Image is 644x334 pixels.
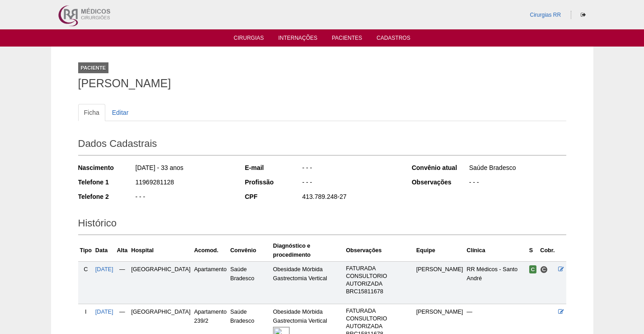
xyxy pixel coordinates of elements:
div: Telefone 2 [78,192,135,201]
td: RR Médicos - Santo André [465,261,527,304]
div: Telefone 1 [78,178,135,187]
a: [DATE] [95,266,113,273]
a: Cirurgias RR [530,12,561,18]
h2: Histórico [78,214,566,235]
th: Data [94,240,115,262]
span: Confirmada [529,265,537,273]
td: Saúde Bradesco [229,261,272,304]
p: FATURADA CONSULTORIO AUTORIZADA BRC15811678 [346,265,412,296]
a: Cadastros [376,35,410,44]
i: Sair [581,12,586,18]
div: [DATE] - 33 anos [135,163,233,174]
td: Obesidade Mórbida Gastrectomia Vertical [271,261,344,304]
th: Acomod. [192,240,228,262]
th: Cobr. [538,240,556,262]
div: Nascimento [78,163,135,172]
a: Internações [278,35,318,44]
td: — [115,261,130,304]
div: CPF [245,192,301,201]
div: - - - [468,178,566,189]
div: Saúde Bradesco [468,163,566,174]
th: Observações [344,240,414,262]
span: Consultório [540,266,548,273]
td: [PERSON_NAME] [414,261,465,304]
div: E-mail [245,163,301,172]
div: Convênio atual [412,163,468,172]
div: 413.789.248-27 [301,192,400,203]
th: Diagnóstico e procedimento [271,240,344,262]
td: Apartamento [192,261,228,304]
div: Paciente [78,62,109,73]
a: Pacientes [332,35,362,44]
div: - - - [301,178,400,189]
th: Tipo [78,240,94,262]
div: 11969281128 [135,178,233,189]
h2: Dados Cadastrais [78,135,566,155]
div: C [80,265,92,274]
td: [GEOGRAPHIC_DATA] [129,261,192,304]
th: S [527,240,539,262]
div: Profissão [245,178,301,187]
th: Convênio [229,240,272,262]
div: - - - [135,192,233,203]
div: Observações [412,178,468,187]
th: Hospital [129,240,192,262]
h1: [PERSON_NAME] [78,78,566,89]
a: Editar [106,104,135,121]
a: Ficha [78,104,105,121]
th: Clínica [465,240,527,262]
a: Cirurgias [234,35,264,44]
a: [DATE] [95,309,113,315]
div: - - - [301,163,400,174]
th: Equipe [414,240,465,262]
div: I [80,307,92,316]
th: Alta [115,240,130,262]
